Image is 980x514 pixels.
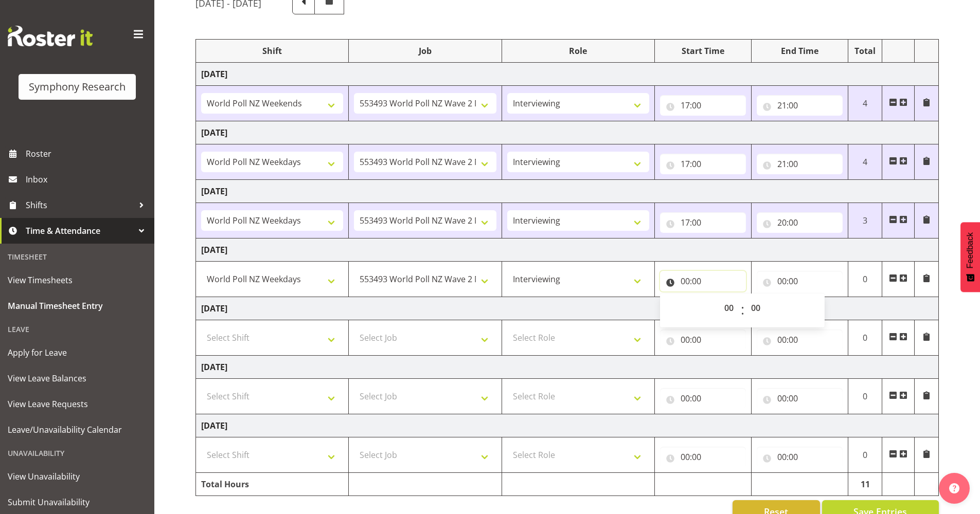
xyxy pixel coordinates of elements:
td: [DATE] [196,63,939,86]
div: Total [853,45,877,57]
td: [DATE] [196,121,939,144]
td: 0 [848,320,882,356]
span: View Leave Requests [8,396,147,412]
td: 0 [848,437,882,473]
div: Symphony Research [29,79,126,95]
div: Timesheet [3,246,152,267]
span: Roster [26,146,149,161]
td: 11 [848,473,882,496]
td: 0 [848,379,882,414]
div: Leave [3,319,152,340]
td: 3 [848,203,882,238]
input: Click to select... [660,212,746,233]
span: Leave/Unavailability Calendar [8,422,147,437]
input: Click to select... [757,329,843,350]
td: [DATE] [196,297,939,320]
input: Click to select... [660,271,746,291]
span: View Leave Balances [8,371,147,386]
img: help-xxl-2.png [949,483,959,493]
span: View Timesheets [8,272,147,288]
div: Shift [201,45,343,57]
span: View Unavailability [8,469,147,484]
td: [DATE] [196,238,939,262]
td: [DATE] [196,356,939,379]
div: Unavailability [3,443,152,464]
div: End Time [757,45,843,57]
td: 4 [848,144,882,180]
span: : [741,298,744,323]
input: Click to select... [660,329,746,350]
input: Click to select... [660,388,746,409]
a: View Unavailability [3,464,152,489]
a: View Timesheets [3,267,152,293]
img: Rosterit website logo [8,26,93,46]
input: Click to select... [757,447,843,467]
div: Start Time [660,45,746,57]
input: Click to select... [757,95,843,116]
span: Time & Attendance [26,223,134,238]
a: Apply for Leave [3,340,152,365]
div: Job [354,45,496,57]
input: Click to select... [660,447,746,467]
input: Click to select... [660,154,746,174]
td: 0 [848,262,882,297]
td: [DATE] [196,414,939,437]
input: Click to select... [757,212,843,233]
span: Inbox [26,172,149,187]
input: Click to select... [757,388,843,409]
td: 4 [848,86,882,121]
span: Manual Timesheet Entry [8,298,147,314]
a: Manual Timesheet Entry [3,293,152,319]
a: View Leave Requests [3,391,152,417]
span: Shifts [26,197,134,213]
td: Total Hours [196,473,349,496]
span: Apply for Leave [8,345,147,360]
input: Click to select... [757,154,843,174]
input: Click to select... [660,95,746,116]
a: Leave/Unavailability Calendar [3,417,152,443]
span: Submit Unavailability [8,494,147,510]
span: Feedback [966,232,975,268]
button: Feedback - Show survey [960,222,980,292]
div: Role [507,45,649,57]
a: View Leave Balances [3,365,152,391]
input: Click to select... [757,271,843,291]
td: [DATE] [196,180,939,203]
